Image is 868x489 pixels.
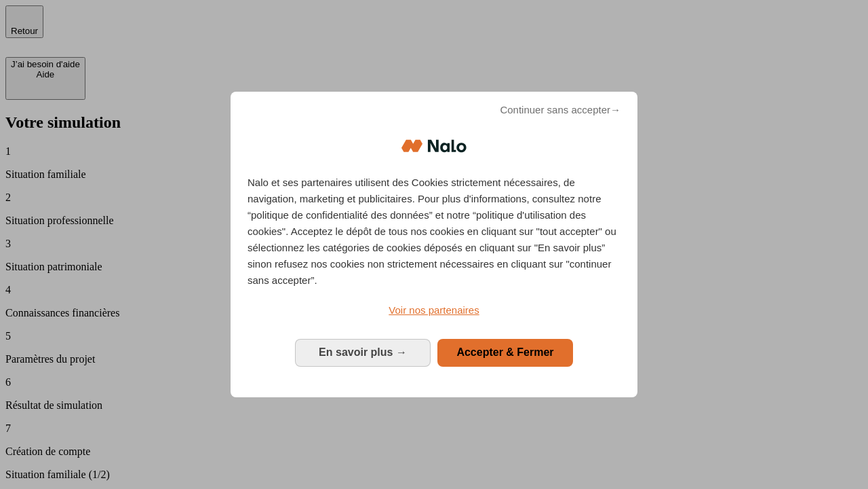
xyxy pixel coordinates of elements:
[500,102,620,118] span: Continuer sans accepter→
[295,339,431,366] button: En savoir plus: Configurer vos consentements
[248,302,620,319] a: Voir nos partenaires
[319,346,407,358] span: En savoir plus →
[456,346,553,358] span: Accepter & Fermer
[389,304,479,316] span: Voir nos partenaires
[401,126,467,166] img: Logo
[248,175,620,289] p: Nalo et ses partenaires utilisent des Cookies strictement nécessaires, de navigation, marketing e...
[437,339,573,366] button: Accepter & Fermer: Accepter notre traitement des données et fermer
[231,92,637,397] div: Bienvenue chez Nalo Gestion du consentement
